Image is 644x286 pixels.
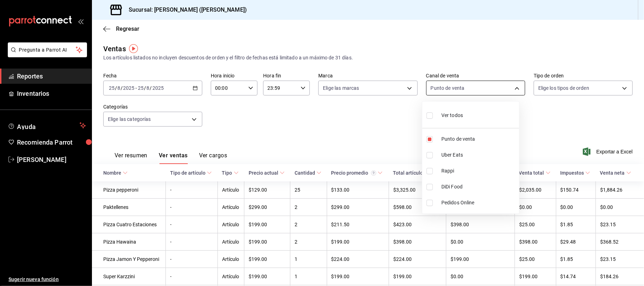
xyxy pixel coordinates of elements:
img: Tooltip marker [129,44,138,53]
span: Uber Eats [441,151,516,159]
span: Ver todos [441,112,463,119]
span: Pedidos Online [441,199,516,206]
span: DiDi Food [441,183,516,191]
span: Punto de venta [441,135,516,143]
span: Rappi [441,167,516,175]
